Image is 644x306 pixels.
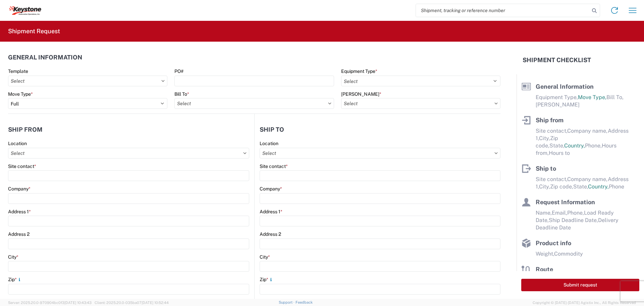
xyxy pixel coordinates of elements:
[8,126,43,133] h2: Ship from
[260,163,288,169] label: Site contact
[536,210,552,216] span: Name,
[523,56,591,64] h2: Shipment Checklist
[279,300,296,304] a: Support
[8,91,33,97] label: Move Type
[174,68,183,74] label: PO#
[536,101,580,108] span: [PERSON_NAME]
[554,251,583,257] span: Commodity
[260,231,281,237] label: Address 2
[539,135,550,141] span: City,
[8,140,27,146] label: Location
[8,76,167,86] input: Select
[260,186,282,192] label: Company
[609,183,624,190] span: Phone
[95,301,169,305] span: Client: 2025.20.0-035ba07
[8,148,249,159] input: Select
[341,68,377,74] label: Equipment Type
[8,186,31,192] label: Company
[260,276,274,282] label: Zip
[549,142,564,149] span: State,
[536,94,578,100] span: Equipment Type,
[588,183,609,190] span: Country,
[260,254,270,260] label: City
[536,266,553,273] span: Route
[567,210,584,216] span: Phone,
[521,279,639,291] button: Submit request
[550,183,573,190] span: Zip code,
[573,183,588,190] span: State,
[260,140,278,146] label: Location
[567,128,608,134] span: Company name,
[8,209,31,215] label: Address 1
[536,165,556,172] span: Ship to
[8,27,60,35] h2: Shipment Request
[260,209,282,215] label: Address 1
[341,98,500,109] input: Select
[536,83,594,90] span: General Information
[578,94,606,100] span: Move Type,
[174,91,189,97] label: Bill To
[142,301,169,305] span: [DATE] 10:52:44
[564,142,585,149] span: Country,
[8,254,18,260] label: City
[549,217,598,223] span: Ship Deadline Date,
[8,231,30,237] label: Address 2
[539,183,550,190] span: City,
[8,276,22,282] label: Zip
[8,68,28,74] label: Template
[296,300,313,304] a: Feedback
[585,142,602,149] span: Phone,
[536,176,567,182] span: Site contact,
[533,300,636,306] span: Copyright © [DATE]-[DATE] Agistix Inc., All Rights Reserved
[64,301,92,305] span: [DATE] 10:43:43
[606,94,624,100] span: Bill To,
[536,239,571,247] span: Product info
[552,210,567,216] span: Email,
[536,199,595,206] span: Request Information
[8,54,82,61] h2: General Information
[174,98,334,109] input: Select
[536,128,567,134] span: Site contact,
[8,301,92,305] span: Server: 2025.20.0-970904bc0f3
[260,148,500,159] input: Select
[567,176,608,182] span: Company name,
[549,150,570,156] span: Hours to
[341,91,381,97] label: [PERSON_NAME]
[416,4,590,17] input: Shipment, tracking or reference number
[8,163,36,169] label: Site contact
[260,126,284,133] h2: Ship to
[536,117,563,124] span: Ship from
[536,251,554,257] span: Weight,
